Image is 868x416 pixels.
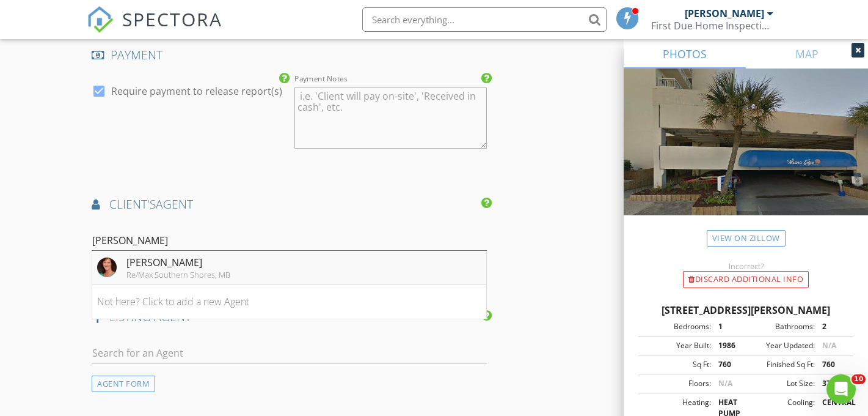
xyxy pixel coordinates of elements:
span: SPECTORA [122,6,222,32]
div: 2 [815,321,850,332]
iframe: Intercom live chat [826,374,856,404]
div: Floors: [642,378,711,389]
div: [STREET_ADDRESS][PERSON_NAME] [638,303,853,318]
a: PHOTOS [624,39,746,69]
div: [PERSON_NAME] [126,255,230,270]
div: Year Updated: [746,340,815,351]
div: Sq Ft: [642,359,711,370]
div: 1986 [711,340,746,351]
div: Incorrect? [624,261,868,271]
img: The Best Home Inspection Software - Spectora [87,6,114,33]
div: Bathrooms: [746,321,815,332]
div: Year Built: [642,340,711,351]
input: Search for an Agent [92,231,487,251]
li: Not here? Click to add a new Agent [92,285,486,319]
div: Finished Sq Ft: [746,359,815,370]
label: Require payment to release report(s) [111,85,282,97]
div: Bedrooms: [642,321,711,332]
div: 760 [711,359,746,370]
div: 1 [711,321,746,332]
a: View on Zillow [707,230,786,247]
a: SPECTORA [87,17,222,42]
div: [PERSON_NAME] [685,7,764,20]
img: streetview [624,69,868,245]
div: 760 [815,359,850,370]
img: jpeg [97,258,117,277]
span: N/A [718,378,732,388]
input: Search everything... [362,7,607,32]
div: First Due Home Inspections [651,20,773,32]
div: Lot Size: [746,378,815,389]
span: 10 [852,374,866,384]
div: 37897 [815,378,850,389]
h4: PAYMENT [92,47,487,63]
div: Re/Max Southern Shores, MB [126,270,230,280]
div: AGENT FORM [92,376,155,392]
input: Search for an Agent [92,343,487,363]
span: client's [109,196,156,212]
a: MAP [746,39,868,69]
span: N/A [822,340,836,351]
h4: AGENT [92,196,487,212]
div: Discard Additional info [683,271,809,288]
